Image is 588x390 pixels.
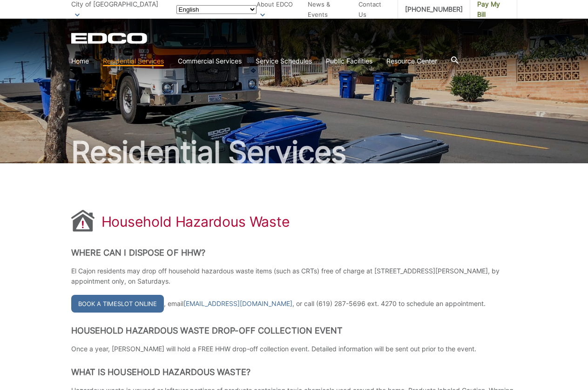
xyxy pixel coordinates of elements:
[176,5,257,14] select: Select a language
[103,56,164,66] a: Residential Services
[71,295,517,313] p: , email , or call (619) 287-5696 ext. 4270 to schedule an appointment.
[71,266,517,286] p: El Cajon residents may drop off household hazardous waste items (such as CRTs) free of charge at ...
[326,56,372,66] a: Public Facilities
[256,56,312,66] a: Service Schedules
[71,295,164,313] a: Book a Timeslot Online
[71,137,517,167] h2: Residential Services
[71,248,517,258] h2: Where Can I Dispose of HHW?
[71,326,517,336] h2: Household Hazardous Waste Drop-Off Collection Event
[71,56,89,66] a: Home
[71,344,517,354] p: Once a year, [PERSON_NAME] will hold a FREE HHW drop-off collection event. Detailed information w...
[71,367,517,377] h2: What is Household Hazardous Waste?
[71,33,149,44] a: EDCD logo. Return to the homepage.
[101,213,290,230] h1: Household Hazardous Waste
[183,299,292,309] a: [EMAIL_ADDRESS][DOMAIN_NAME]
[386,56,437,66] a: Resource Center
[178,56,242,66] a: Commercial Services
